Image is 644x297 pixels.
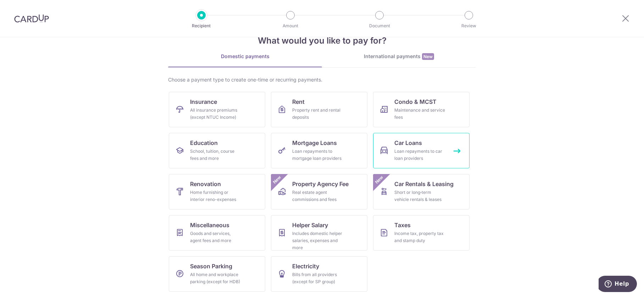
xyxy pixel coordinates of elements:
span: Condo & MCST [394,97,437,106]
img: CardUp [14,14,49,23]
span: Electricity [292,262,319,270]
span: New [373,174,385,186]
a: Condo & MCSTMaintenance and service fees [373,92,470,127]
div: Short or long‑term vehicle rentals & leases [394,189,445,203]
a: MiscellaneousGoods and services, agent fees and more [169,215,265,251]
span: Car Loans [394,139,422,147]
div: Maintenance and service fees [394,107,445,121]
a: Season ParkingAll home and workplace parking (except for HDB) [169,256,265,292]
a: Mortgage LoansLoan repayments to mortgage loan providers [271,133,367,168]
span: Miscellaneous [190,221,229,229]
a: TaxesIncome tax, property tax and stamp duty [373,215,470,251]
span: Mortgage Loans [292,139,337,147]
a: RenovationHome furnishing or interior reno-expenses [169,174,265,209]
div: Goods and services, agent fees and more [190,230,241,244]
div: School, tuition, course fees and more [190,148,241,162]
span: New [271,174,283,186]
p: Review [443,22,495,29]
span: Car Rentals & Leasing [394,180,454,188]
div: All home and workplace parking (except for HDB) [190,271,241,285]
p: Recipient [175,22,228,29]
p: Document [353,22,406,29]
div: Bills from all providers (except for SP group) [292,271,343,285]
a: InsuranceAll insurance premiums (except NTUC Income) [169,92,265,127]
div: Property rent and rental deposits [292,107,343,121]
div: Choose a payment type to create one-time or recurring payments. [168,76,476,83]
iframe: Opens a widget where you can find more information [599,276,637,293]
div: All insurance premiums (except NTUC Income) [190,107,241,121]
span: Renovation [190,180,221,188]
div: Loan repayments to mortgage loan providers [292,148,343,162]
span: New [422,53,434,60]
div: Domestic payments [168,53,322,60]
div: Real estate agent commissions and fees [292,189,343,203]
span: Rent [292,97,305,106]
p: Amount [264,22,317,29]
span: Helper Salary [292,221,328,229]
h4: What would you like to pay for? [168,34,476,47]
a: EducationSchool, tuition, course fees and more [169,133,265,168]
div: Home furnishing or interior reno-expenses [190,189,241,203]
a: RentProperty rent and rental deposits [271,92,367,127]
a: Car LoansLoan repayments to car loan providers [373,133,470,168]
span: Property Agency Fee [292,180,349,188]
span: Education [190,139,218,147]
a: ElectricityBills from all providers (except for SP group) [271,256,367,292]
a: Property Agency FeeReal estate agent commissions and feesNew [271,174,367,209]
a: Car Rentals & LeasingShort or long‑term vehicle rentals & leasesNew [373,174,470,209]
div: Includes domestic helper salaries, expenses and more [292,230,343,251]
div: International payments [322,53,476,60]
div: Income tax, property tax and stamp duty [394,230,445,244]
span: Taxes [394,221,411,229]
span: Season Parking [190,262,232,270]
a: Helper SalaryIncludes domestic helper salaries, expenses and more [271,215,367,251]
div: Loan repayments to car loan providers [394,148,445,162]
span: Insurance [190,97,217,106]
